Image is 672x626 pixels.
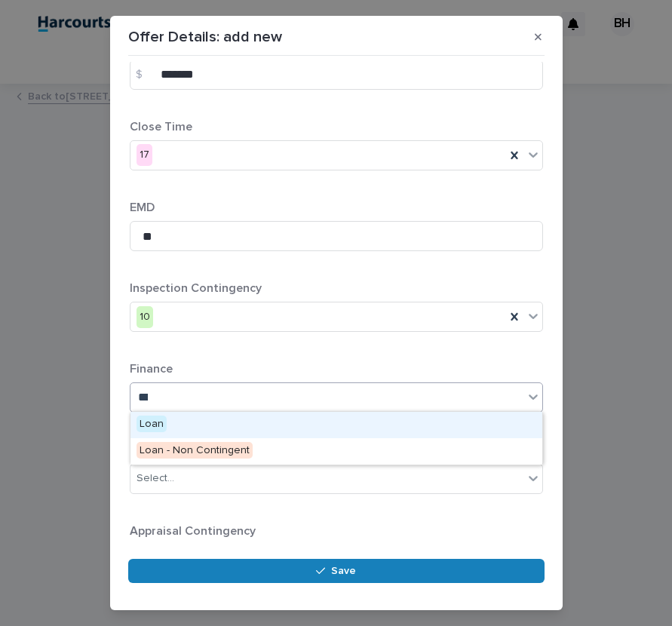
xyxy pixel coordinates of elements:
[137,144,152,166] div: 17
[331,560,356,582] span: Save
[137,442,253,459] span: Loan - Non Contingent
[137,471,174,486] div: Select...
[137,416,167,432] span: Loan
[128,559,545,583] button: Save
[130,60,160,90] div: $
[130,363,173,375] span: Finance
[130,525,256,537] span: Appraisal Contingency
[130,412,542,438] div: Loan
[130,438,542,465] div: Loan - Non Contingent
[128,28,282,46] p: Offer Details: add new
[130,121,192,133] span: Close Time
[130,282,262,294] span: Inspection Contingency
[130,201,155,213] span: EMD
[137,306,153,328] div: 10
